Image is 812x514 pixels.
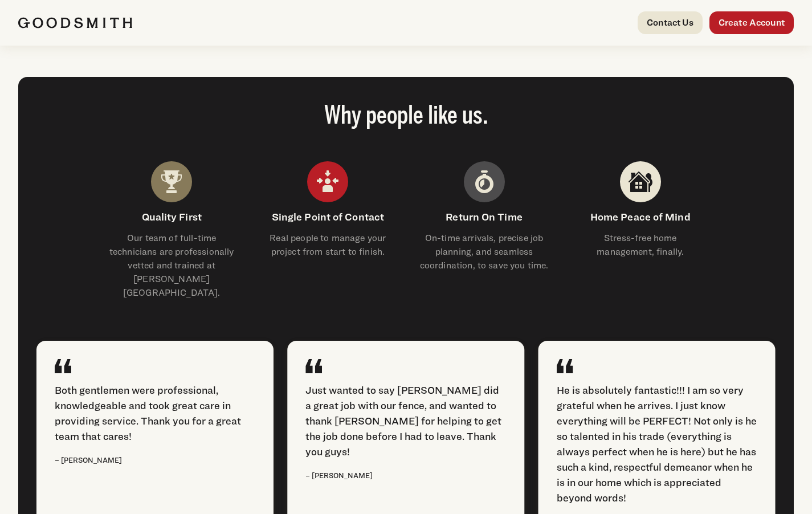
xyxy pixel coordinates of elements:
img: Quote Icon [305,359,322,373]
p: Real people to manage your project from start to finish. [263,231,392,259]
img: Goodsmith [18,17,132,28]
p: Our team of full-time technicians are professionally vetted and trained at [PERSON_NAME][GEOGRAPH... [107,231,236,300]
img: Quote Icon [557,359,573,373]
img: Quote Icon [55,359,71,373]
a: Contact Us [638,11,703,34]
div: He is absolutely fantastic!!! I am so very grateful when he arrives. I just know everything will ... [557,382,757,505]
h4: Single Point of Contact [263,209,392,225]
h4: Return On Time [419,209,548,225]
p: On-time arrivals, precise job planning, and seamless coordination, to save you time. [419,231,548,272]
h4: Home Peace of Mind [576,209,705,225]
div: Just wanted to say [PERSON_NAME] did a great job with our fence, and wanted to thank [PERSON_NAME... [305,382,506,459]
small: – [PERSON_NAME] [55,456,122,464]
h4: Quality First [107,209,236,225]
a: Create Account [709,11,794,34]
div: Both gentlemen were professional, knowledgeable and took great care in providing service. Thank y... [55,382,255,444]
h2: Why people like us. [36,104,776,129]
small: – [PERSON_NAME] [305,471,373,480]
p: Stress-free home management, finally. [576,231,705,259]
